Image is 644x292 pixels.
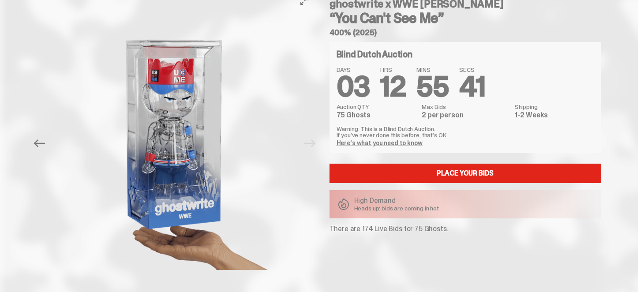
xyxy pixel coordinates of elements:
[329,164,601,183] a: Place your Bids
[354,197,439,204] p: High Demand
[416,68,449,105] span: 55
[459,68,486,105] span: 41
[416,67,449,73] span: MINS
[337,67,370,73] span: DAYS
[337,50,412,59] h4: Blind Dutch Auction
[337,68,370,105] span: 03
[30,134,49,153] button: Previous
[422,112,509,119] dd: 2 per person
[459,67,486,73] span: SECS
[337,112,417,119] dd: 75 Ghosts
[329,225,601,232] p: There are 174 Live Bids for 75 Ghosts.
[329,11,601,25] h3: “You Can't See Me”
[337,126,594,138] p: Warning: This is a Blind Dutch Auction. If you’ve never done this before, that’s OK.
[337,139,423,147] a: Here's what you need to know
[354,205,439,211] p: Heads up: bids are coming in hot
[515,112,594,119] dd: 1-2 Weeks
[337,104,417,110] dt: Auction QTY
[515,104,594,110] dt: Shipping
[422,104,509,110] dt: Max Bids
[380,68,406,105] span: 12
[380,67,406,73] span: HRS
[329,29,601,37] h5: 400% (2025)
